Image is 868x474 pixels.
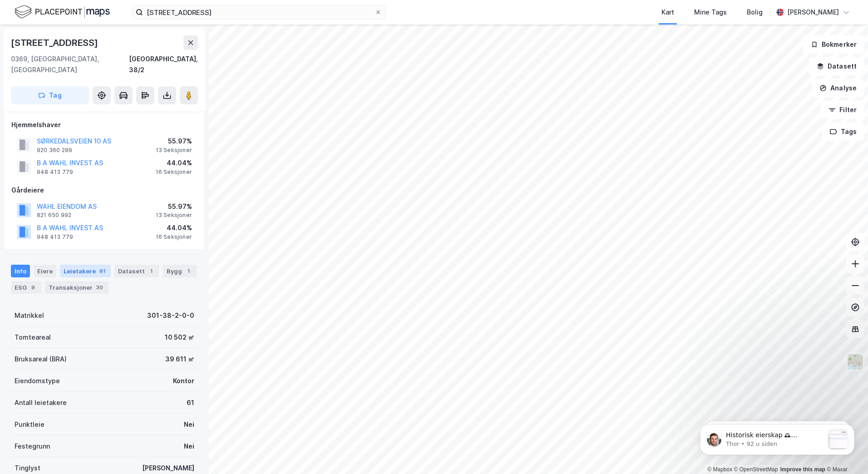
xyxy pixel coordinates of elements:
div: 55.97% [156,201,192,212]
div: 9 [29,283,38,292]
div: Bygg [163,265,197,277]
input: Søk på adresse, matrikkel, gårdeiere, leietakere eller personer [143,5,375,19]
div: 61 [187,397,194,408]
div: ESG [11,281,41,294]
div: Nei [184,441,194,452]
a: OpenStreetMap [734,466,778,473]
button: Tag [11,86,89,104]
div: [GEOGRAPHIC_DATA], 38/2 [129,54,198,75]
img: logo.f888ab2527a4732fd821a326f86c7f29.svg [15,4,110,20]
div: 301-38-2-0-0 [147,310,194,321]
div: Info [11,265,30,277]
button: Bokmerker [803,35,864,54]
div: Transaksjoner [45,281,108,294]
div: Datasett [114,265,159,277]
div: Tomteareal [15,332,51,343]
div: Hjemmelshaver [11,119,197,130]
div: [STREET_ADDRESS] [11,35,100,50]
div: Antall leietakere [15,397,67,408]
button: Tags [822,123,864,141]
div: 1 [184,267,193,276]
div: Eiere [34,265,56,277]
div: 13 Seksjoner [156,212,192,219]
div: [PERSON_NAME] [787,7,839,18]
div: Leietakere [60,265,111,277]
a: Improve this map [780,466,825,473]
div: 948 413 779 [37,233,73,241]
div: 61 [98,267,107,276]
div: 1 [147,267,156,276]
div: 821 650 992 [37,212,71,219]
div: Punktleie [15,419,44,430]
div: Bolig [747,7,763,18]
div: 16 Seksjoner [156,233,192,241]
div: Mine Tags [694,7,727,18]
div: 10 502 ㎡ [165,332,194,343]
div: 39 611 ㎡ [165,354,194,365]
div: Matrikkel [15,310,44,321]
div: 0369, [GEOGRAPHIC_DATA], [GEOGRAPHIC_DATA] [11,54,129,75]
div: 55.97% [156,136,192,147]
div: 30 [94,283,105,292]
a: Mapbox [707,466,732,473]
iframe: Intercom notifications melding [686,406,868,469]
button: Datasett [809,57,864,75]
div: Kontor [173,375,194,386]
div: 44.04% [156,158,192,168]
div: Eiendomstype [15,375,60,386]
div: 44.04% [156,222,192,233]
div: Festegrunn [15,441,50,452]
div: 920 360 289 [37,147,72,154]
button: Analyse [812,79,864,97]
div: Kart [661,7,674,18]
img: Z [847,353,864,370]
div: 13 Seksjoner [156,147,192,154]
div: [PERSON_NAME] [142,463,194,474]
div: Bruksareal (BRA) [15,354,67,365]
div: Tinglyst [15,463,40,474]
div: 948 413 779 [37,168,73,176]
div: Gårdeiere [11,185,197,196]
button: Filter [821,101,864,119]
div: 16 Seksjoner [156,168,192,176]
div: Nei [184,419,194,430]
